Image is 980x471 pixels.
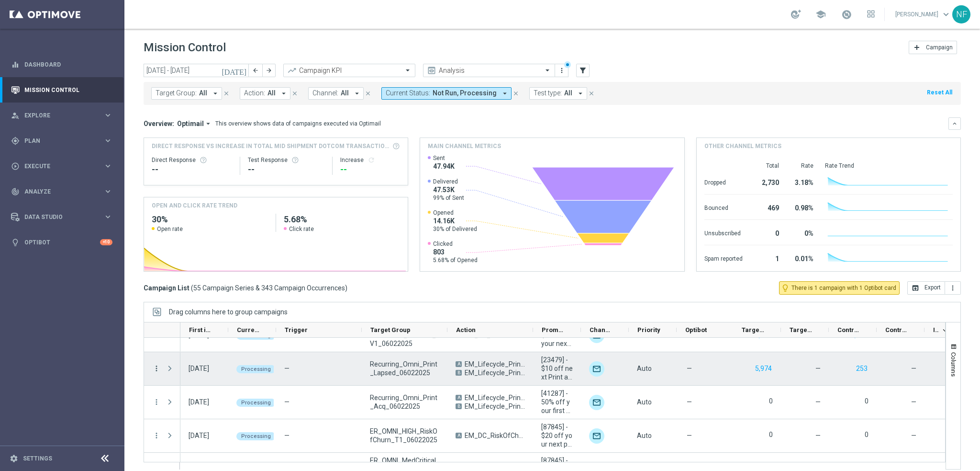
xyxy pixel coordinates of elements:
[152,364,161,373] i: more_vert
[885,326,908,333] span: Control Response Rate
[223,90,230,97] i: close
[24,189,103,195] span: Analyze
[564,61,571,68] div: There are unsaved changes
[912,284,919,292] i: open_in_browser
[433,209,477,217] span: Opened
[433,240,478,248] span: Clicked
[926,87,953,98] button: Reset All
[289,225,314,233] span: Click rate
[381,87,512,100] button: Current Status: Not Run, Processing arrow_drop_down
[541,389,573,415] span: [41287] - 50% off your first custom print order., [41287] - 50% off your first custom print order.
[353,89,361,98] i: arrow_drop_down
[156,89,197,97] span: Target Group:
[948,117,961,130] button: keyboard_arrow_down
[754,225,779,240] div: 0
[189,364,209,373] div: 06 Oct 2025, Monday
[11,213,113,221] button: Data Studio keyboard_arrow_right
[11,230,112,255] div: Optibot
[267,89,276,97] span: All
[11,137,20,145] i: gps_fixed
[911,331,916,339] span: —
[587,88,596,99] button: close
[433,154,455,162] span: Sent
[189,431,209,440] div: 06 Oct 2025, Monday
[370,427,439,444] span: ER_OMNI_HIGH_RiskOfChurn_T1_06022025
[579,66,587,75] i: filter_alt
[248,156,324,164] div: Test Response
[11,137,113,145] button: gps_fixed Plan keyboard_arrow_right
[791,225,813,240] div: 0%
[465,402,525,411] span: EM_Lifecycle_PrintMarketing
[754,174,779,189] div: 2,730
[637,365,652,372] span: Auto
[865,430,869,439] label: 0
[825,162,953,170] div: Rate Trend
[742,326,765,333] span: Targeted Customers
[386,89,430,97] span: Current Status:
[704,225,743,240] div: Unsubscribed
[512,88,520,99] button: close
[456,403,462,409] span: B
[284,365,290,372] span: —
[791,162,813,170] div: Rate
[236,398,276,407] colored-tag: Processing
[465,393,525,402] span: EM_Lifecycle_PrintMarketing
[949,284,957,292] i: more_vert
[262,64,276,77] button: arrow_forward
[284,214,400,225] h2: 5.68%
[704,250,743,265] div: Spam reported
[427,66,436,75] i: preview
[865,397,869,405] label: 0
[204,119,212,128] i: arrow_drop_down
[588,90,595,97] i: close
[11,86,113,94] button: Mission Control
[11,61,113,69] div: equalizer Dashboard
[433,256,478,264] span: 5.68% of Opened
[781,284,790,292] i: lightbulb_outline
[687,398,692,406] span: —
[465,368,525,377] span: EM_Lifecycle_PrintMarketing
[913,44,921,51] i: add
[11,187,20,196] i: track_changes
[557,65,567,76] button: more_vert
[364,88,372,99] button: close
[589,428,604,444] div: Optimail
[191,284,193,292] span: (
[952,5,970,23] div: NF
[199,89,207,97] span: All
[103,212,112,221] i: keyboard_arrow_right
[174,119,215,128] button: Optimail arrow_drop_down
[558,67,566,74] i: more_vert
[791,284,896,292] span: There is 1 campaign with 1 Optibot card
[11,239,113,246] div: lightbulb Optibot +10
[589,395,604,410] div: Optimail
[754,162,779,170] div: Total
[340,164,400,175] div: --
[911,365,916,372] span: —
[11,162,113,170] div: play_circle_outline Execute keyboard_arrow_right
[370,326,411,333] span: Target Group
[769,430,773,439] label: 0
[11,188,113,195] button: track_changes Analyze keyboard_arrow_right
[24,163,103,169] span: Execute
[189,326,212,333] span: First in Range
[637,331,652,339] span: Auto
[248,164,324,175] div: --
[433,185,464,194] span: 47.53K
[11,77,112,103] div: Mission Control
[541,356,573,381] span: [23479] - $10 off next Print and Marketing Order of $50+, [23479] - $10 off next Print and Market...
[945,281,961,295] button: more_vert
[290,88,299,99] button: close
[249,64,262,77] button: arrow_back
[152,431,161,440] i: more_vert
[791,174,813,189] div: 3.18%
[24,113,103,118] span: Explore
[590,326,612,333] span: Channel
[241,400,271,406] span: Processing
[291,90,298,97] i: close
[791,250,813,265] div: 0.01%
[589,361,604,377] img: Optimail
[11,162,103,171] div: Execute
[790,326,813,333] span: Targeted Response Rate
